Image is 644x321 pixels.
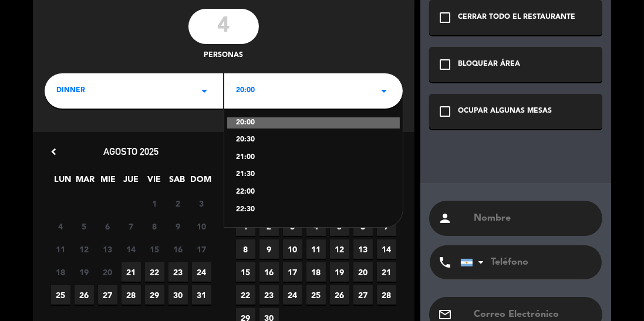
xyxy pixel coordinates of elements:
span: 18 [306,262,326,282]
span: 3 [192,194,211,213]
span: 1 [145,194,164,213]
span: 26 [330,285,349,305]
span: 8 [145,217,164,236]
span: 7 [377,217,396,236]
span: dinner [56,85,85,97]
div: 22:30 [236,204,391,216]
span: 10 [283,239,302,259]
span: 28 [122,285,141,305]
i: chevron_left [48,146,60,158]
span: agosto 2025 [104,146,159,157]
span: 19 [330,262,349,282]
span: 27 [353,285,373,305]
span: VIE [144,173,164,192]
span: 5 [330,217,349,236]
span: 4 [306,217,326,236]
div: 20:00 [227,117,400,129]
div: OCUPAR ALGUNAS MESAS [458,106,552,117]
span: 12 [75,239,94,259]
span: personas [204,50,244,62]
i: arrow_drop_down [377,84,391,98]
span: 25 [306,285,326,305]
i: person [438,211,452,225]
i: check_box_outline_blank [438,104,452,119]
span: 14 [377,239,396,259]
span: 6 [98,217,117,236]
span: 6 [353,217,373,236]
span: 23 [259,285,279,305]
span: 29 [145,285,164,305]
span: DOM [190,173,210,192]
span: 9 [259,239,279,259]
span: 17 [283,262,302,282]
span: 7 [122,217,141,236]
span: 22 [145,262,164,282]
span: 15 [236,262,255,282]
span: 1 [236,217,255,236]
span: 16 [168,239,188,259]
div: Argentina: +54 [461,246,488,279]
span: 19 [75,262,94,282]
span: 8 [236,239,255,259]
span: 24 [192,262,211,282]
div: BLOQUEAR ÁREA [458,59,520,70]
span: 25 [51,285,70,305]
div: 20:30 [236,134,391,146]
i: phone [438,255,452,269]
span: 13 [353,239,373,259]
span: 18 [51,262,70,282]
div: CERRAR TODO EL RESTAURANTE [458,12,575,23]
span: 12 [330,239,349,259]
span: 24 [283,285,302,305]
span: 17 [192,239,211,259]
input: 0 [188,9,259,44]
span: 21 [377,262,396,282]
span: 2 [168,194,188,213]
span: JUE [122,173,141,192]
span: 11 [306,239,326,259]
span: 20:00 [236,85,255,97]
span: 26 [75,285,94,305]
span: LUN [53,173,72,192]
span: 20 [353,262,373,282]
div: 21:00 [236,152,391,164]
span: 21 [122,262,141,282]
span: 2 [259,217,279,236]
span: 9 [168,217,188,236]
span: 5 [75,217,94,236]
i: check_box_outline_blank [438,11,452,25]
span: 11 [51,239,70,259]
span: MIE [99,173,118,192]
span: 30 [168,285,188,305]
span: MAR [76,173,95,192]
i: arrow_drop_down [197,84,211,98]
span: 27 [98,285,117,305]
span: 10 [192,217,211,236]
div: 22:00 [236,187,391,198]
i: check_box_outline_blank [438,58,452,72]
span: 23 [168,262,188,282]
input: Nombre [473,210,594,227]
span: 31 [192,285,211,305]
div: 21:30 [236,169,391,181]
span: 22 [236,285,255,305]
span: 3 [283,217,302,236]
span: SAB [167,173,187,192]
span: 14 [122,239,141,259]
span: 15 [145,239,164,259]
span: 4 [51,217,70,236]
input: Teléfono [460,245,589,279]
span: 20 [98,262,117,282]
span: 16 [259,262,279,282]
span: 28 [377,285,396,305]
span: 13 [98,239,117,259]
